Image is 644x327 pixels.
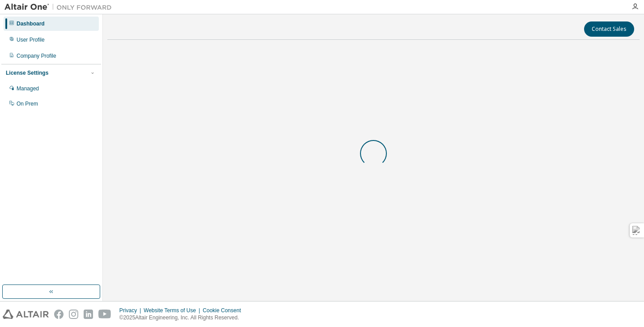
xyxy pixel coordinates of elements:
[98,310,111,319] img: youtube.svg
[17,36,45,43] div: User Profile
[3,310,49,319] img: altair_logo.svg
[17,20,45,27] div: Dashboard
[69,310,78,319] img: instagram.svg
[54,310,64,319] img: facebook.svg
[584,21,634,37] button: Contact Sales
[6,69,48,76] div: License Settings
[17,85,39,92] div: Managed
[17,100,38,107] div: On Prem
[144,307,203,314] div: Website Terms of Use
[119,314,246,322] p: © 2025 Altair Engineering, Inc. All Rights Reserved.
[203,307,246,314] div: Cookie Consent
[17,52,56,59] div: Company Profile
[84,310,93,319] img: linkedin.svg
[4,3,116,12] img: Altair One
[119,307,144,314] div: Privacy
